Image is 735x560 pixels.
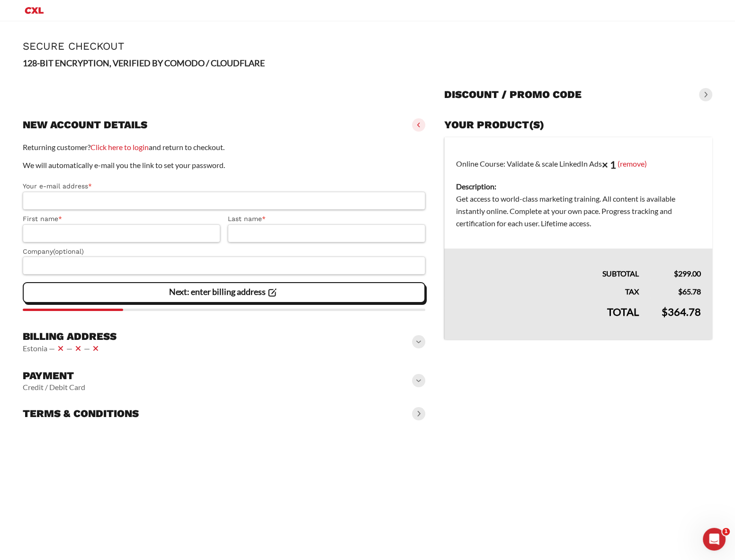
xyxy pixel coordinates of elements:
[23,213,220,224] label: First name
[23,330,117,343] h3: Billing address
[602,158,616,171] strong: × 1
[444,298,650,339] th: Total
[23,118,147,132] h3: New account details
[722,528,730,535] span: 1
[618,159,647,168] a: (remove)
[23,246,425,257] label: Company
[228,213,425,224] label: Last name
[23,40,712,52] h1: Secure Checkout
[444,249,650,280] th: Subtotal
[444,88,582,101] h3: Discount / promo code
[674,269,701,278] bdi: 299.00
[456,193,701,230] dd: Get access to world-class marketing training. All content is available instantly online. Complete...
[703,528,726,551] iframe: Intercom live chat
[444,137,712,249] td: Online Course: Validate & scale LinkedIn Ads
[53,248,84,255] span: (optional)
[678,287,701,296] bdi: 65.78
[23,159,425,171] p: We will automatically e-mail you the link to set your password.
[23,282,425,303] vaadin-button: Next: enter billing address
[678,287,682,296] span: $
[23,407,139,420] h3: Terms & conditions
[23,141,425,153] p: Returning customer? and return to checkout.
[23,382,85,392] vaadin-horizontal-layout: Credit / Debit Card
[456,180,701,193] dt: Description:
[23,369,85,382] h3: Payment
[444,280,650,298] th: Tax
[23,181,425,192] label: Your e-mail address
[23,58,265,68] strong: 128-BIT ENCRYPTION, VERIFIED BY COMODO / CLOUDFLARE
[23,343,117,354] vaadin-horizontal-layout: Estonia — — —
[662,305,668,318] span: $
[662,305,701,318] bdi: 364.78
[674,269,678,278] span: $
[90,142,149,151] a: Click here to login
